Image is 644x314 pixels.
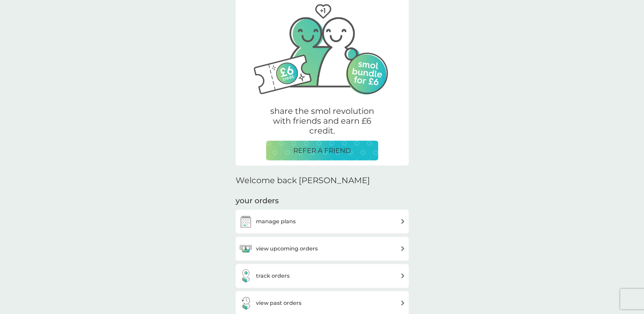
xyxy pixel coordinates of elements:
[400,273,405,278] img: arrow right
[256,272,290,280] h3: track orders
[293,145,351,156] p: REFER A FRIEND
[266,106,378,136] p: share the smol revolution with friends and earn £6 credit.
[236,196,279,206] h3: your orders
[400,219,405,224] img: arrow right
[256,299,301,308] h3: view past orders
[236,176,370,186] h2: Welcome back [PERSON_NAME]
[266,141,378,160] button: REFER A FRIEND
[256,217,296,226] h3: manage plans
[400,246,405,251] img: arrow right
[400,300,405,306] img: arrow right
[256,244,318,253] h3: view upcoming orders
